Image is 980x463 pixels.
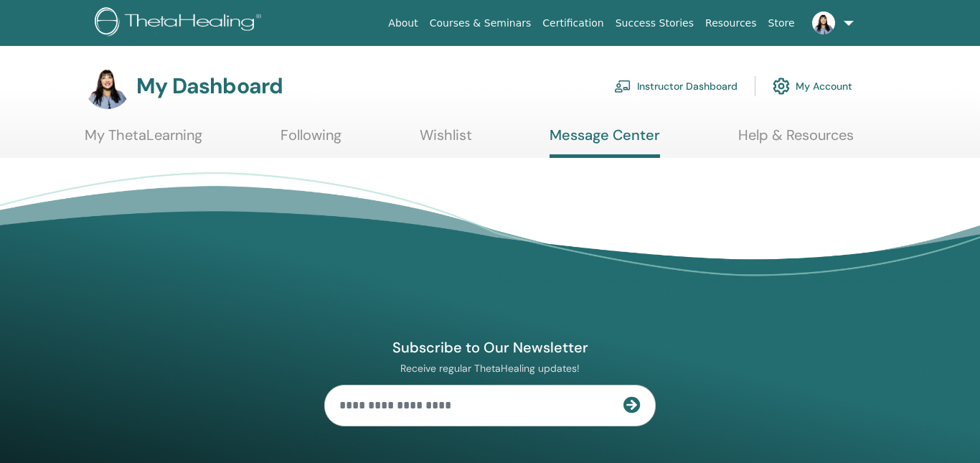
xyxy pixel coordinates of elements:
[420,126,472,154] a: Wishlist
[773,70,852,102] a: My Account
[614,70,738,102] a: Instructor Dashboard
[738,126,854,154] a: Help & Resources
[773,74,790,98] img: cog.svg
[85,63,131,109] img: default.jpg
[610,10,699,37] a: Success Stories
[537,10,609,37] a: Certification
[812,11,835,34] img: default.jpg
[281,126,341,154] a: Following
[614,80,631,93] img: chalkboard-teacher.svg
[763,10,801,37] a: Store
[324,338,656,357] h4: Subscribe to Our Newsletter
[95,7,266,39] img: logo.png
[382,10,423,37] a: About
[85,126,202,154] a: My ThetaLearning
[324,362,656,375] p: Receive regular ThetaHealing updates!
[699,10,763,37] a: Resources
[136,73,283,99] h3: My Dashboard
[424,10,537,37] a: Courses & Seminars
[550,126,660,158] a: Message Center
